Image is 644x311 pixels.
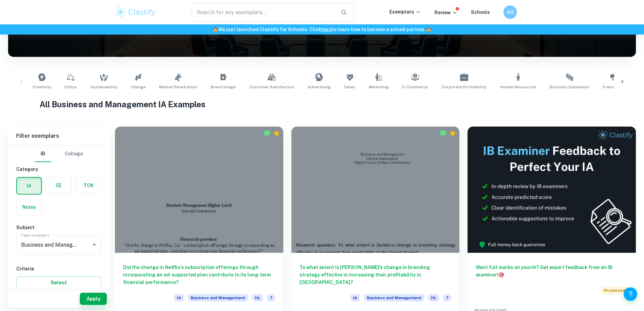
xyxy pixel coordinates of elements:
button: Notes [17,199,42,215]
label: Type a subject [21,232,49,238]
h6: To what extent is [PERSON_NAME]’s change in branding strategy effective in increasing their profi... [300,264,452,286]
span: 🏫 [426,27,431,32]
h1: All Business and Management IA Examples [40,98,604,110]
h6: Filter exemplars [8,127,110,146]
span: Business and Management [188,294,248,302]
span: HL [428,294,439,302]
input: Search for any exemplars... [192,3,336,22]
a: Schools [471,9,490,15]
h6: Criteria [16,265,101,272]
div: Premium [273,130,280,137]
button: Open [90,240,99,249]
h6: We just launched Clastify for Schools. Click to learn how to become a school partner. [1,26,643,33]
a: here [321,27,332,32]
div: Filter type choice [35,146,83,162]
span: Creativity [32,84,51,90]
img: Marked [264,130,270,137]
button: TOK [76,177,101,194]
button: IB [35,146,51,162]
span: IA [174,294,184,302]
span: Promoted [601,287,628,294]
span: Ethics [65,84,77,90]
span: Franchising [603,84,626,90]
h6: Category [16,165,101,173]
button: College [65,146,83,162]
img: Thumbnail [468,127,636,253]
h6: Subject [16,224,101,231]
span: Customer Satisfaction [249,84,294,90]
p: Exemplars [389,8,421,16]
span: 🏫 [213,27,218,32]
span: Change [131,84,146,90]
img: Clastify logo [114,5,157,19]
span: 🎯 [498,272,504,277]
span: Market Penetration [159,84,197,90]
span: E-commerce [402,84,428,90]
span: HL [252,294,263,302]
span: Sales [344,84,355,90]
button: EE [46,177,71,194]
h6: Want full marks on your IA ? Get expert feedback from an IB examiner! [476,264,628,279]
span: Sustainability [90,84,117,90]
span: Brand Image [211,84,236,90]
button: IA [17,178,41,194]
p: Review [434,9,457,16]
button: Apply [80,293,107,305]
span: Advertising [308,84,331,90]
span: 7 [443,294,451,302]
span: Business and Management [364,294,424,302]
span: Marketing [369,84,389,90]
span: Human Resources [500,84,536,90]
span: Corporate Profitability [442,84,486,90]
h6: Did the change in Netflix's subscription offerings through incorporating an ad-supported plan con... [123,264,275,286]
img: Marked [440,130,447,137]
h6: AA [506,8,514,16]
span: 7 [267,294,275,302]
button: Select [16,276,101,289]
span: IA [350,294,360,302]
span: Business Expansion [550,84,589,90]
button: AA [503,5,517,19]
div: Premium [449,130,456,137]
button: Help and Feedback [624,287,637,301]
